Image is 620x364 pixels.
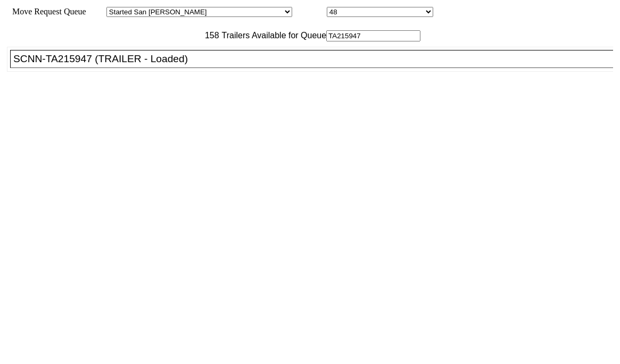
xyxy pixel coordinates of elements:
[200,31,219,40] span: 158
[326,30,420,41] input: Filter Available Trailers
[294,7,325,16] span: Location
[219,31,327,40] span: Trailers Available for Queue
[7,7,86,16] span: Move Request Queue
[13,53,619,65] div: SCNN-TA215947 (TRAILER - Loaded)
[88,7,104,16] span: Area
